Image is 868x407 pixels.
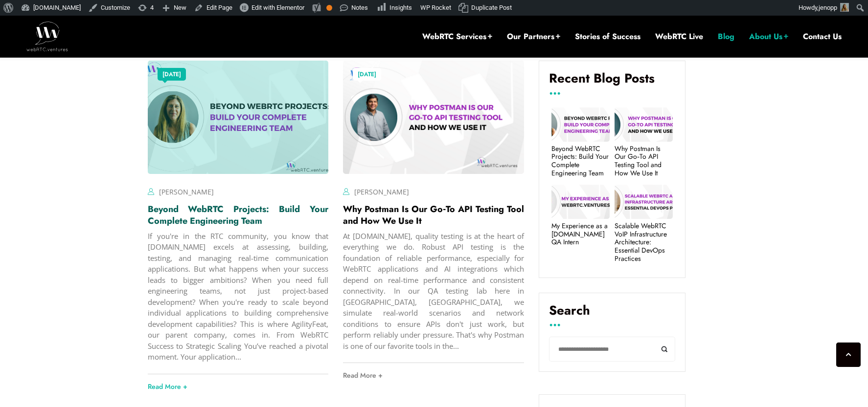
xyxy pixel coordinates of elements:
[615,222,673,263] a: Scalable WebRTC VoIP Infrastructure Architecture: Essential DevOps Practices
[615,145,673,177] a: Why Postman Is Our Go‑To API Testing Tool and How We Use It
[343,231,524,352] div: At [DOMAIN_NAME], quality testing is at the heart of everything we do. Robust API testing is the ...
[326,5,332,11] div: OK
[549,71,675,93] h4: Recent Blog Posts
[551,145,610,177] a: Beyond WebRTC Projects: Build Your Complete Engineering Team
[718,31,734,42] a: Blog
[148,374,329,399] a: Read More +
[575,31,640,42] a: Stories of Success
[507,31,560,42] a: Our Partners
[158,68,186,81] a: [DATE]
[749,31,788,42] a: About Us
[343,203,524,227] a: Why Postman Is Our Go‑To API Testing Tool and How We Use It
[653,337,675,362] button: Search
[353,68,381,81] a: [DATE]
[819,4,837,11] span: jenopp
[803,31,842,42] a: Contact Us
[354,187,409,196] a: [PERSON_NAME]
[26,21,68,51] img: WebRTC.ventures
[148,203,329,227] a: Beyond WebRTC Projects: Build Your Complete Engineering Team
[251,4,304,11] span: Edit with Elementor
[148,231,329,363] div: If you're in the RTC community, you know that [DOMAIN_NAME] excels at assessing, building, testin...
[549,303,675,325] label: Search
[343,363,524,387] a: Read More +
[422,31,492,42] a: WebRTC Services
[343,61,524,173] img: image
[551,222,610,246] a: My Experience as a [DOMAIN_NAME] QA Intern
[655,31,703,42] a: WebRTC Live
[389,4,412,11] span: Insights
[159,187,214,196] a: [PERSON_NAME]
